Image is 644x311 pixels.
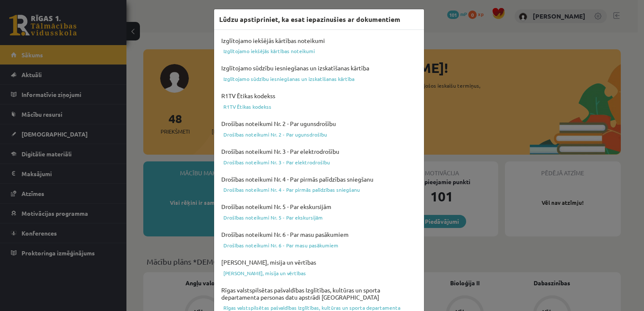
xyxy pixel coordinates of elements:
h4: [PERSON_NAME], misija un vērtības [219,257,419,268]
a: Drošības noteikumi Nr. 6 - Par masu pasākumiem [219,240,419,250]
a: Drošības noteikumi Nr. 3 - Par elektrodrošību [219,157,419,167]
a: Drošības noteikumi Nr. 5 - Par ekskursijām [219,212,419,223]
h4: Drošības noteikumi Nr. 2 - Par ugunsdrošību [219,118,419,129]
a: Drošības noteikumi Nr. 4 - Par pirmās palīdzības sniegšanu [219,185,419,195]
h3: Lūdzu apstipriniet, ka esat iepazinušies ar dokumentiem [219,14,400,24]
h4: Izglītojamo sūdzību iesniegšanas un izskatīšanas kārtība [219,62,419,74]
h4: R1TV Ētikas kodekss [219,90,419,102]
h4: Drošības noteikumi Nr. 4 - Par pirmās palīdzības sniegšanu [219,174,419,185]
a: Izglītojamo iekšējās kārtības noteikumi [219,46,419,56]
a: Izglītojamo sūdzību iesniegšanas un izskatīšanas kārtība [219,74,419,84]
h4: Drošības noteikumi Nr. 6 - Par masu pasākumiem [219,229,419,240]
a: R1TV Ētikas kodekss [219,102,419,112]
h4: Drošības noteikumi Nr. 3 - Par elektrodrošību [219,146,419,157]
h4: Drošības noteikumi Nr. 5 - Par ekskursijām [219,201,419,212]
h4: Rīgas valstspilsētas pašvaldības Izglītības, kultūras un sporta departamenta personas datu apstrā... [219,284,419,303]
h4: Izglītojamo iekšējās kārtības noteikumi [219,35,419,46]
a: [PERSON_NAME], misija un vērtības [219,268,419,278]
a: Drošības noteikumi Nr. 2 - Par ugunsdrošību [219,129,419,139]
